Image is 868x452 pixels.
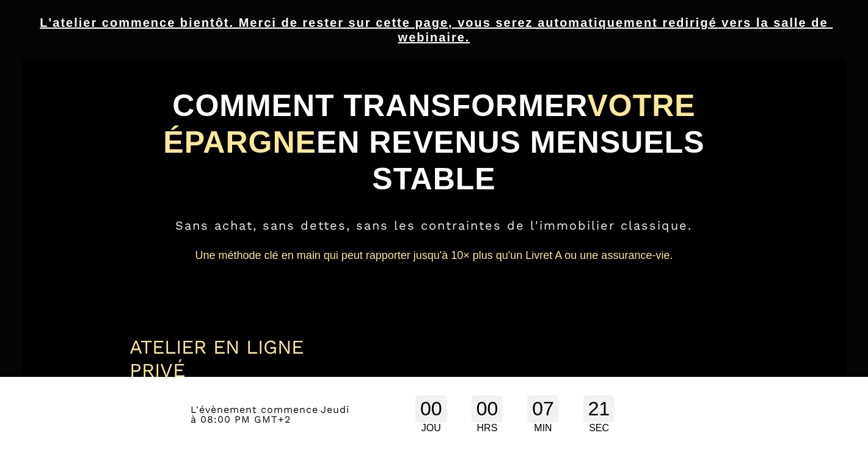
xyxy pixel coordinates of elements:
div: 07 [527,395,559,423]
span: Sans achat, sans dettes, sans les contraintes de l'immobilier classique. [175,218,692,233]
div: 00 [472,395,503,423]
div: ATELIER EN LIGNE PRIVÉ [129,335,344,382]
span: Une méthode clé en main qui peut rapporter jusqu'à 10× plus qu'un Livret A ou une assurance-vie. [195,249,673,261]
span: Jeudi à 08:00 PM GMT+2 [191,404,349,425]
h1: COMMENT TRANSFORMER EN REVENUS MENSUELS STABLE [129,81,739,203]
div: 21 [583,395,615,423]
div: SEC [583,423,615,434]
span: L'évènement commence [191,404,318,415]
div: JOU [415,423,447,434]
div: HRS [472,423,503,434]
div: 00 [415,395,447,423]
div: MIN [527,423,559,434]
u: L'atelier commence bientôt. Merci de rester sur cette page, vous serez automatiquement redirigé v... [40,16,833,44]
